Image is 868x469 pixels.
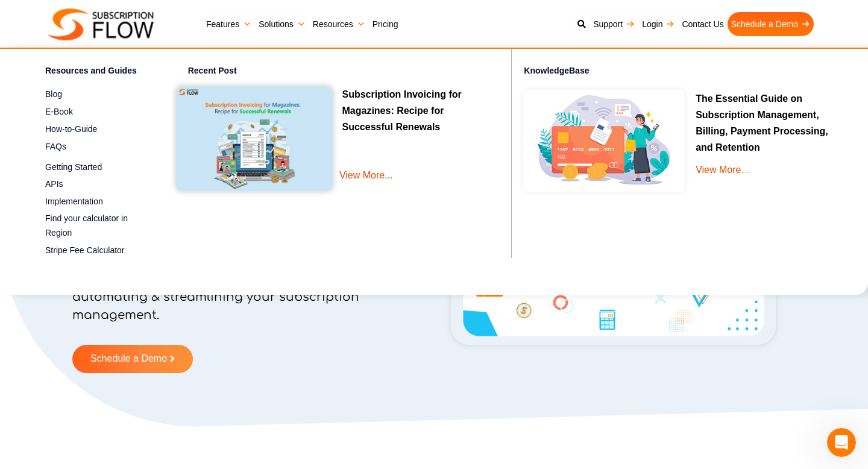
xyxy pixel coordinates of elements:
[696,90,838,156] p: The Essential Guide on Subscription Management, Billing, Payment Processing, and Retention
[827,428,856,457] iframe: Intercom live chat
[369,12,402,36] a: Pricing
[255,12,309,36] a: Solutions
[45,104,146,119] a: E-Book
[518,84,690,198] img: Online-recurring-Billing-software
[638,12,678,36] a: Login
[45,105,73,118] span: E-Book
[45,244,146,258] a: Stripe Fee Calculator
[45,212,146,241] a: Find your calculator in Region
[90,354,167,364] span: Schedule a Demo
[45,139,146,154] a: FAQs
[45,161,102,174] span: Getting Started
[45,88,62,101] span: Blog
[590,12,638,36] a: Support
[45,123,97,136] span: How-to-Guide
[342,89,461,136] a: Subscription Invoicing for Magazines: Recipe for Successful Renewals
[203,12,255,36] a: Features
[45,64,146,81] h4: Resources and Guides
[176,86,333,191] img: Subscription Invoicing for Magazines
[45,140,66,153] span: FAQs
[188,64,503,81] h4: Recent Post
[45,195,103,208] span: Implementation
[72,345,193,373] a: Schedule a Demo
[339,167,490,201] a: View More...
[678,12,727,36] a: Contact Us
[45,178,63,190] span: APIs
[45,194,146,209] a: Implementation
[696,165,750,175] a: View More…
[45,87,146,102] a: Blog
[45,122,146,136] a: How-to-Guide
[728,12,814,36] a: Schedule a Demo
[45,160,146,174] a: Getting Started
[524,58,856,84] h4: KnowledgeBase
[45,177,146,192] a: APIs
[309,12,369,36] a: Resources
[48,8,154,40] img: Subscriptionflow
